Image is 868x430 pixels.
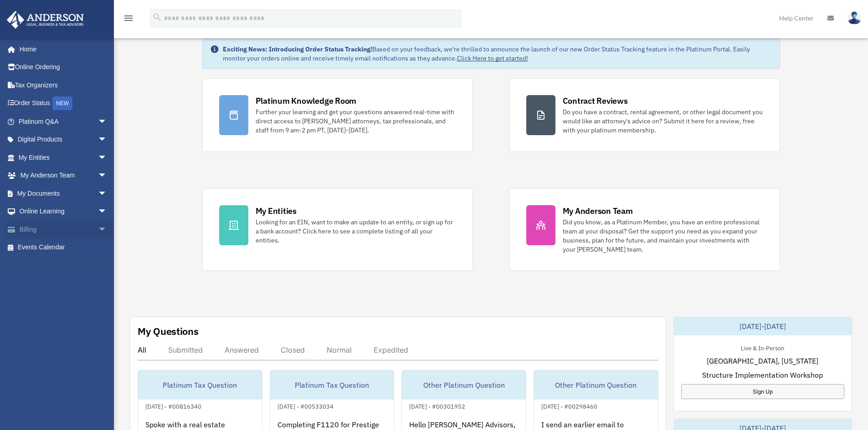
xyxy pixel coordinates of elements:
a: My Anderson Team Did you know, as a Platinum Member, you have an entire professional team at your... [509,188,780,271]
span: arrow_drop_down [98,131,116,149]
a: Billingarrow_drop_down [6,220,121,238]
div: Based on your feedback, we're thrilled to announce the launch of our new Order Status Tracking fe... [223,45,772,63]
div: [DATE] - #00301952 [402,401,473,410]
a: My Anderson Teamarrow_drop_down [6,167,121,185]
div: Platinum Knowledge Room [256,95,357,106]
a: My Entitiesarrow_drop_down [6,148,121,167]
div: [DATE] - #00298460 [534,401,605,410]
a: Online Learningarrow_drop_down [6,202,121,221]
div: Did you know, as a Platinum Member, you have an entire professional team at your disposal? Get th... [563,218,763,254]
div: Looking for an EIN, want to make an update to an entity, or sign up for a bank account? Click her... [256,218,456,245]
div: NEW [52,96,72,110]
a: Click Here to get started! [457,54,528,62]
div: My Entities [256,205,297,217]
span: arrow_drop_down [98,112,116,131]
span: arrow_drop_down [98,220,116,239]
i: menu [123,13,134,24]
a: Platinum Q&Aarrow_drop_down [6,112,121,131]
div: Other Platinum Question [402,370,526,400]
span: arrow_drop_down [98,202,116,221]
a: menu [123,16,134,24]
div: Closed [281,345,305,354]
span: [GEOGRAPHIC_DATA], [US_STATE] [707,355,818,366]
strong: Exciting News: Introducing Order Status Tracking! [223,45,372,53]
div: Contract Reviews [563,95,628,106]
a: Sign Up [681,384,844,399]
a: Online Ordering [6,58,121,76]
div: All [138,345,146,354]
div: Further your learning and get your questions answered real-time with direct access to [PERSON_NAM... [256,107,456,135]
div: My Anderson Team [563,205,633,217]
div: Other Platinum Question [534,370,658,400]
span: arrow_drop_down [98,148,116,167]
div: Do you have a contract, rental agreement, or other legal document you would like an attorney's ad... [563,107,763,135]
a: Tax Organizers [6,76,121,94]
div: Platinum Tax Question [270,370,394,400]
img: Anderson Advisors Platinum Portal [4,11,87,29]
div: Normal [327,345,352,354]
div: [DATE]-[DATE] [674,317,852,335]
span: arrow_drop_down [98,167,116,185]
div: Answered [225,345,259,354]
div: Expedited [374,345,408,354]
a: Order StatusNEW [6,94,121,113]
div: My Questions [138,324,199,338]
a: My Documentsarrow_drop_down [6,184,121,202]
span: Structure Implementation Workshop [702,369,823,380]
a: My Entities Looking for an EIN, want to make an update to an entity, or sign up for a bank accoun... [202,188,473,271]
img: User Pic [847,11,861,25]
a: Platinum Knowledge Room Further your learning and get your questions answered real-time with dire... [202,78,473,152]
a: Home [6,40,116,58]
a: Events Calendar [6,238,121,257]
div: [DATE] - #00533034 [270,401,341,410]
div: Submitted [168,345,203,354]
span: arrow_drop_down [98,184,116,203]
div: Platinum Tax Question [138,370,262,400]
i: search [152,12,162,22]
a: Digital Productsarrow_drop_down [6,131,121,149]
div: Live & In-Person [734,343,791,352]
a: Contract Reviews Do you have a contract, rental agreement, or other legal document you would like... [509,78,780,152]
div: [DATE] - #00816340 [138,401,209,410]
